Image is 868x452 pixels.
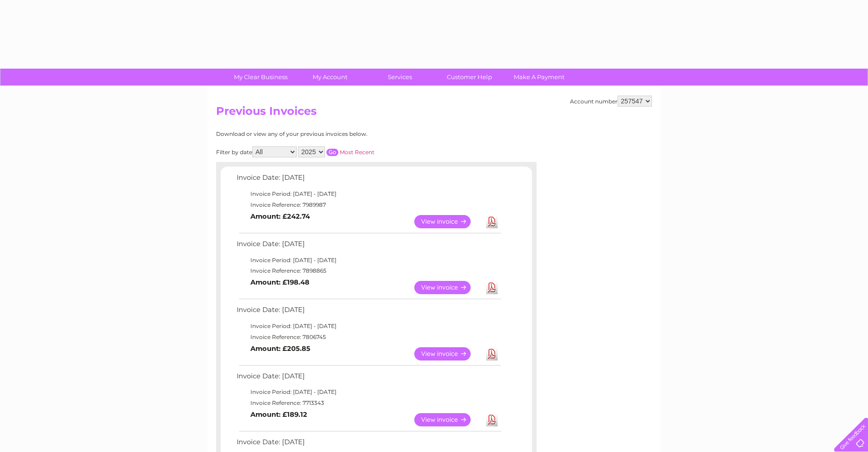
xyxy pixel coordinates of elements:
td: Invoice Date: [DATE] [234,172,502,188]
h2: Previous Invoices [216,105,652,122]
b: Amount: £205.85 [250,344,310,353]
td: Invoice Date: [DATE] [234,370,502,387]
a: My Clear Business [223,69,298,86]
td: Invoice Period: [DATE] - [DATE] [234,387,502,398]
div: Filter by date [216,146,456,157]
a: Download [486,413,498,426]
td: Invoice Reference: 7713343 [234,398,502,409]
a: Services [362,69,438,86]
b: Amount: £189.12 [250,410,307,419]
td: Invoice Period: [DATE] - [DATE] [234,255,502,266]
a: Download [486,281,498,294]
td: Invoice Period: [DATE] - [DATE] [234,188,502,199]
a: My Account [293,69,368,86]
td: Invoice Date: [DATE] [234,304,502,321]
a: View [414,281,482,294]
b: Amount: £198.48 [250,278,309,286]
td: Invoice Reference: 7989987 [234,199,502,210]
div: Account number [570,96,652,107]
a: Download [486,215,498,228]
td: Invoice Period: [DATE] - [DATE] [234,321,502,332]
td: Invoice Date: [DATE] [234,238,502,255]
td: Invoice Reference: 7898865 [234,265,502,276]
a: Make A Payment [501,69,577,86]
a: View [414,347,482,361]
b: Amount: £242.74 [250,212,310,221]
a: View [414,413,482,426]
td: Invoice Reference: 7806745 [234,332,502,343]
a: Download [486,347,498,361]
a: Customer Help [432,69,507,86]
div: Download or view any of your previous invoices below. [216,131,456,137]
a: Most Recent [340,149,374,156]
a: View [414,215,482,228]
